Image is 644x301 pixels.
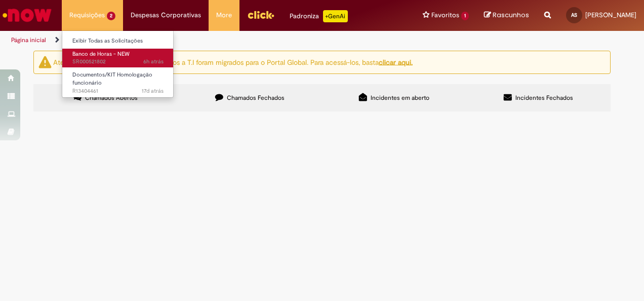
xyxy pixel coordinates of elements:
span: R13404461 [72,87,164,95]
a: clicar aqui. [379,57,413,66]
span: Documentos/KIT Homologação funcionário [72,71,152,87]
span: Requisições [69,10,105,20]
time: 12/08/2025 15:25:17 [142,87,164,95]
span: [PERSON_NAME] [585,11,636,19]
span: 2 [107,12,115,20]
img: ServiceNow [1,5,53,25]
span: Incidentes Fechados [515,94,573,102]
ul: Trilhas de página [8,31,422,50]
span: 17d atrás [142,87,164,95]
a: Aberto R13404461 : Documentos/KIT Homologação funcionário [62,69,174,91]
span: SR000521802 [72,58,164,66]
span: More [216,10,232,20]
a: Página inicial [11,36,46,44]
img: click_logo_yellow_360x200.png [247,7,274,22]
p: +GenAi [323,10,348,22]
span: AS [571,12,577,18]
span: Despesas Corporativas [131,10,201,20]
a: Rascunhos [484,11,529,20]
a: Aberto SR000521802 : Banco de Horas - NEW [62,49,174,67]
span: 1 [461,12,469,20]
div: Padroniza [290,10,348,22]
span: Rascunhos [493,10,529,20]
span: Incidentes em aberto [371,94,429,102]
span: Chamados Abertos [85,94,138,102]
a: Exibir Todas as Solicitações [62,35,174,47]
span: Favoritos [431,10,459,20]
span: Banco de Horas - NEW [72,50,130,58]
ng-bind-html: Atenção: alguns chamados relacionados a T.I foram migrados para o Portal Global. Para acessá-los,... [53,57,413,66]
span: Chamados Fechados [227,94,285,102]
ul: Requisições [62,30,174,98]
span: 6h atrás [143,58,164,65]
